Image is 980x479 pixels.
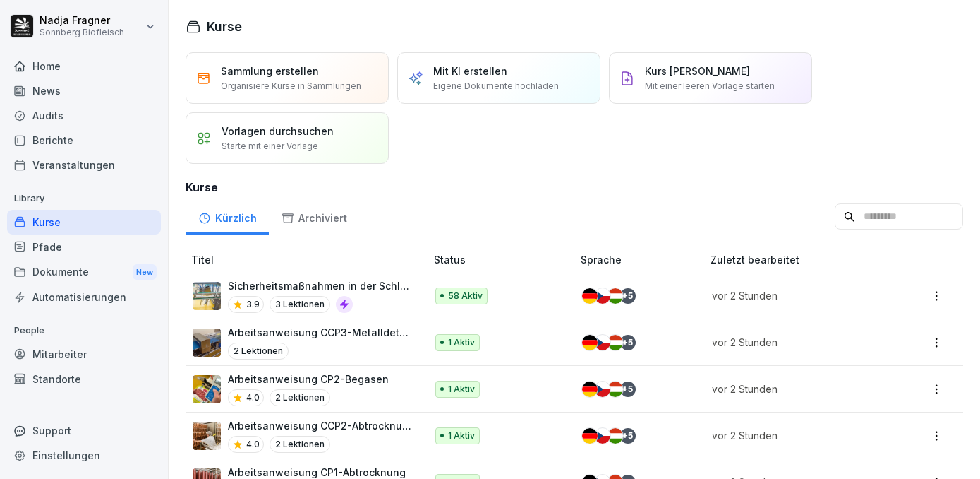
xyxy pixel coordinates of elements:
p: People [7,319,161,342]
p: Eigene Dokumente hochladen [433,80,559,93]
img: kcy5zsy084eomyfwy436ysas.png [193,422,221,450]
p: Arbeitsanweisung CP2-Begasen [228,372,389,386]
a: Automatisierungen [7,285,161,309]
p: 2 Lektionen [270,436,330,453]
div: New [133,264,157,280]
img: cz.svg [595,382,610,397]
p: Sprache [581,252,705,267]
p: vor 2 Stunden [712,382,881,396]
div: Dokumente [7,259,161,285]
a: Berichte [7,128,161,153]
img: hu.svg [607,288,623,304]
p: vor 2 Stunden [712,428,881,443]
p: vor 2 Stunden [712,335,881,350]
p: Sonnberg Biofleisch [40,28,124,37]
p: 3.9 [246,298,260,311]
a: DokumenteNew [7,259,161,285]
p: 4.0 [246,391,260,404]
img: hu.svg [607,428,623,444]
a: Kürzlich [186,199,269,235]
div: + 5 [620,288,636,304]
p: vor 2 Stunden [712,288,881,303]
img: hj9o9v8kzxvzc93uvlzx86ct.png [193,375,221,403]
a: Archiviert [269,199,359,235]
a: Pfade [7,235,161,259]
img: de.svg [582,428,598,444]
img: hu.svg [607,382,623,397]
a: Mitarbeiter [7,342,161,367]
a: Kurse [7,210,161,235]
img: de.svg [582,335,598,350]
a: Standorte [7,367,161,391]
a: Veranstaltungen [7,153,161,177]
a: Home [7,54,161,78]
p: Kurs [PERSON_NAME] [645,64,750,78]
p: Nadja Fragner [40,15,124,27]
p: Zuletzt bearbeitet [710,252,898,267]
p: Library [7,187,161,210]
img: de.svg [582,382,598,397]
p: 2 Lektionen [270,389,330,406]
p: Mit einer leeren Vorlage starten [645,80,775,93]
p: Sammlung erstellen [221,64,319,78]
p: Vorlagen durchsuchen [222,124,334,138]
p: Sicherheitsmaßnahmen in der Schlachtung und Zerlegung [228,278,411,293]
p: Status [434,252,574,267]
p: 2 Lektionen [228,343,289,360]
a: Audits [7,103,161,128]
p: 1 Aktiv [448,383,475,396]
img: cz.svg [595,428,610,444]
div: + 5 [620,382,636,397]
img: cz.svg [595,288,610,304]
img: hu.svg [607,335,623,350]
a: News [7,78,161,103]
div: + 5 [620,428,636,444]
p: 3 Lektionen [270,296,330,313]
p: 58 Aktiv [448,290,483,302]
a: Einstellungen [7,443,161,468]
p: Mit KI erstellen [433,64,507,78]
div: Support [7,418,161,443]
p: 4.0 [246,438,260,451]
p: Organisiere Kurse in Sammlungen [221,80,361,93]
p: 1 Aktiv [448,336,475,349]
h3: Kurse [186,179,963,196]
h1: Kurse [207,17,242,36]
img: bg9xlr7342z5nsf7ao8e1prm.png [193,282,221,310]
p: Titel [191,252,428,267]
img: cz.svg [595,335,610,350]
p: 1 Aktiv [448,430,475,442]
div: + 5 [620,335,636,350]
p: Starte mit einer Vorlage [222,140,318,153]
p: Arbeitsanweisung CCP3-Metalldetektion [228,325,411,340]
p: Arbeitsanweisung CCP2-Abtrocknung [228,418,411,433]
img: de.svg [582,288,598,304]
img: pb7on1m2g7igak9wb3620wd1.png [193,329,221,357]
